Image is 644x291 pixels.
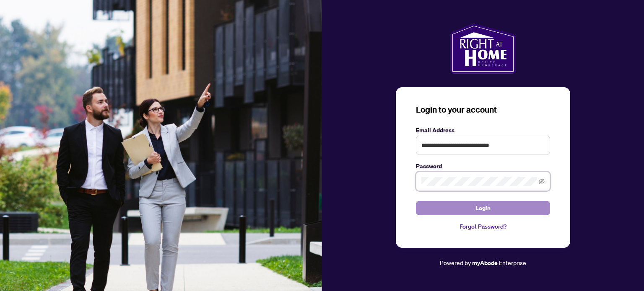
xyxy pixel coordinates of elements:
span: eye-invisible [539,178,545,184]
img: ma-logo [450,23,515,74]
a: myAbode [472,258,498,268]
label: Password [416,162,550,171]
span: Enterprise [499,259,526,266]
label: Email Address [416,126,550,135]
span: Login [475,201,491,215]
span: Powered by [440,259,471,266]
h3: Login to your account [416,104,550,116]
button: Login [416,201,550,215]
a: Forgot Password? [416,222,550,231]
